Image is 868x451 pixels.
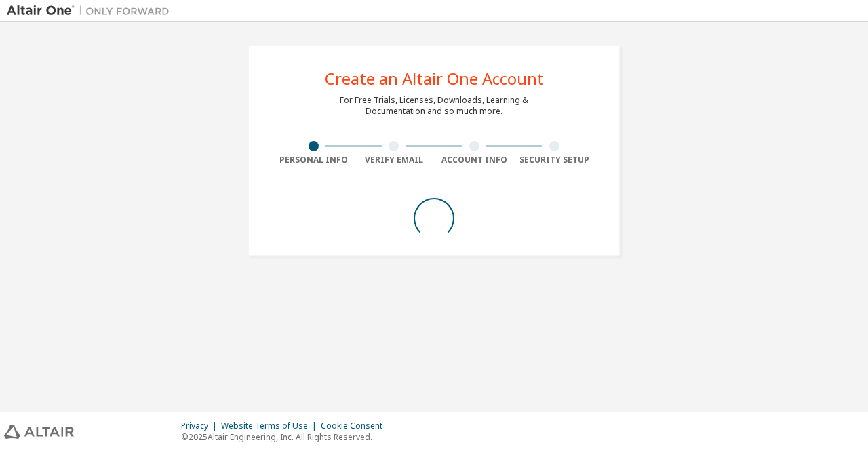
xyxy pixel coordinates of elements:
[340,95,528,117] div: For Free Trials, Licenses, Downloads, Learning & Documentation and so much more.
[4,425,74,439] img: altair_logo.svg
[515,155,595,165] div: Security Setup
[181,420,221,431] div: Privacy
[354,155,435,165] div: Verify Email
[325,71,544,87] div: Create an Altair One Account
[434,155,515,165] div: Account Info
[221,420,321,431] div: Website Terms of Use
[273,155,354,165] div: Personal Info
[321,420,391,431] div: Cookie Consent
[7,4,176,18] img: Altair One
[181,431,391,443] p: © 2025 Altair Engineering, Inc. All Rights Reserved.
